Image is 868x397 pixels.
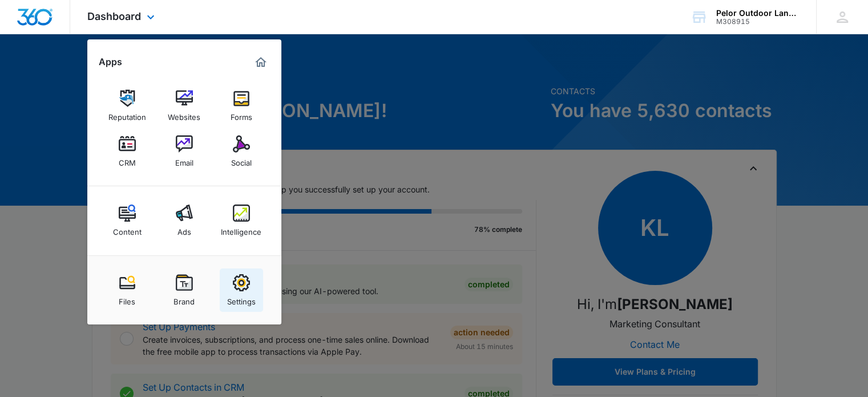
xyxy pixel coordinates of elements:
a: Reputation [106,84,149,127]
div: Content [113,222,142,236]
div: CRM [119,153,136,167]
a: Email [163,130,206,173]
div: Websites [168,107,200,122]
div: account id [716,18,800,26]
div: account name [716,9,800,18]
div: Ads [177,222,191,236]
div: Email [175,153,193,167]
a: Files [106,268,149,312]
div: Settings [227,291,256,306]
div: Social [231,153,252,167]
a: Brand [163,268,206,312]
a: Ads [163,199,206,242]
a: Intelligence [220,199,263,242]
a: Social [220,130,263,173]
div: Files [119,291,135,306]
div: Brand [173,291,195,306]
a: Marketing 360® Dashboard [252,53,270,71]
div: Forms [231,107,252,122]
span: Dashboard [87,10,141,22]
a: Websites [163,84,206,127]
h2: Apps [99,57,122,67]
div: Intelligence [221,222,261,236]
a: Content [106,199,149,242]
a: Forms [220,84,263,127]
a: Settings [220,268,263,312]
div: Reputation [108,107,146,122]
a: CRM [106,130,149,173]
